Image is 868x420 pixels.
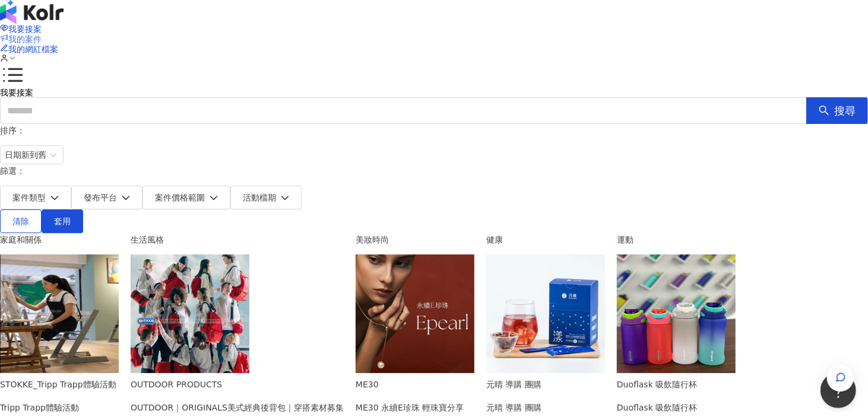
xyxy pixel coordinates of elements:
[819,105,829,116] span: search
[230,186,302,209] button: 活動檔期
[131,254,249,373] img: 【OUTDOOR】ORIGINALS美式經典後背包M
[5,146,59,164] span: 日期新到舊
[42,209,83,233] button: 套用
[617,401,697,414] div: Duoflask 吸飲隨行杯
[821,373,856,408] iframe: Help Scout Beacon - Open
[54,217,71,226] span: 套用
[617,378,697,391] div: Duoflask 吸飲隨行杯
[131,233,344,246] div: 生活風格
[617,254,736,373] img: Duoflask 吸飲隨行杯
[8,24,42,34] span: 我要接案
[356,401,464,414] div: ME30 永續E珍珠 輕珠寶分享
[243,193,276,202] span: 活動檔期
[486,378,541,391] div: 元晴 導購 團購
[834,104,856,117] span: 搜尋
[131,378,344,391] div: OUTDOOR PRODUCTS
[356,378,464,391] div: ME30
[84,193,117,202] span: 發布平台
[12,193,46,202] span: 案件類型
[8,34,42,44] span: 我的案件
[155,193,205,202] span: 案件價格範圍
[806,97,868,124] button: 搜尋
[356,254,474,373] img: ME30 永續E珍珠 系列輕珠寶
[617,233,736,246] div: 運動
[486,233,605,246] div: 健康
[142,186,230,209] button: 案件價格範圍
[486,401,541,414] div: 元晴 導購 團購
[356,233,474,246] div: 美妝時尚
[131,401,344,414] div: OUTDOOR｜ORIGINALS美式經典後背包｜穿搭素材募集
[12,217,29,226] span: 清除
[71,186,142,209] button: 發布平台
[486,254,605,373] img: 漾漾神｜活力莓果康普茶沖泡粉
[8,44,58,54] span: 我的網紅檔案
